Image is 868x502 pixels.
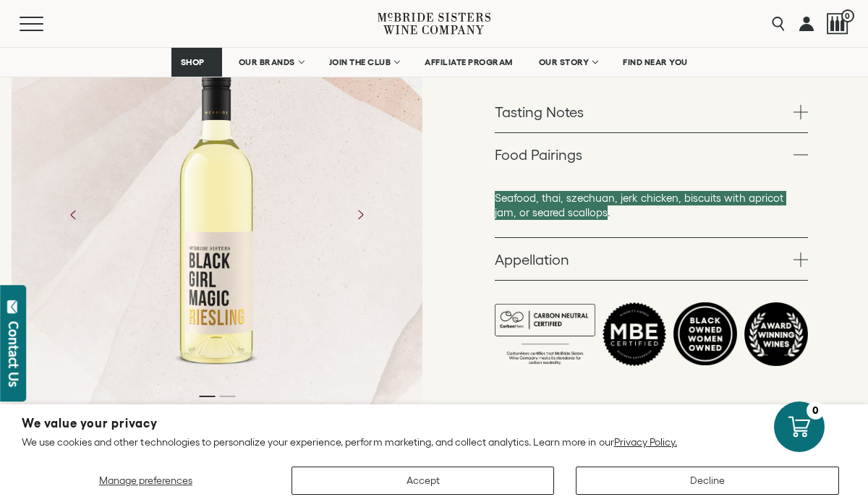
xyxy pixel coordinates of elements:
a: OUR STORY [529,48,607,77]
a: OUR BRANDS [229,48,312,77]
span: SHOP [181,57,205,67]
span: FIND NEAR YOU [623,57,688,67]
a: SHOP [171,48,222,77]
div: 0 [807,401,825,420]
span: OUR BRANDS [239,57,295,67]
span: JOIN THE CLUB [329,57,391,67]
button: Mobile Menu Trigger [20,17,72,31]
a: FIND NEAR YOU [613,48,697,77]
h2: We value your privacy [22,417,846,430]
a: Food Pairings [495,133,808,175]
button: Manage preferences [22,467,270,495]
button: Accept [292,467,555,495]
button: Previous [55,195,93,233]
a: Appellation [495,238,808,280]
li: Page dot 1 [199,396,215,397]
a: Privacy Policy. [614,436,677,448]
span: Manage preferences [99,475,192,486]
span: OUR STORY [539,57,590,67]
span: 0 [841,9,854,22]
p: Seafood, thai, szechuan, jerk chicken, biscuits with apricot jam, or seared scallops. [495,191,808,220]
span: AFFILIATE PROGRAM [425,57,513,67]
a: AFFILIATE PROGRAM [415,48,522,77]
div: Contact Us [7,321,21,387]
p: We use cookies and other technologies to personalize your experience, perform marketing, and coll... [22,435,846,448]
button: Next [341,195,379,233]
a: Tasting Notes [495,90,808,132]
a: JOIN THE CLUB [320,48,409,77]
li: Page dot 2 [219,396,235,397]
button: Decline [576,467,839,495]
